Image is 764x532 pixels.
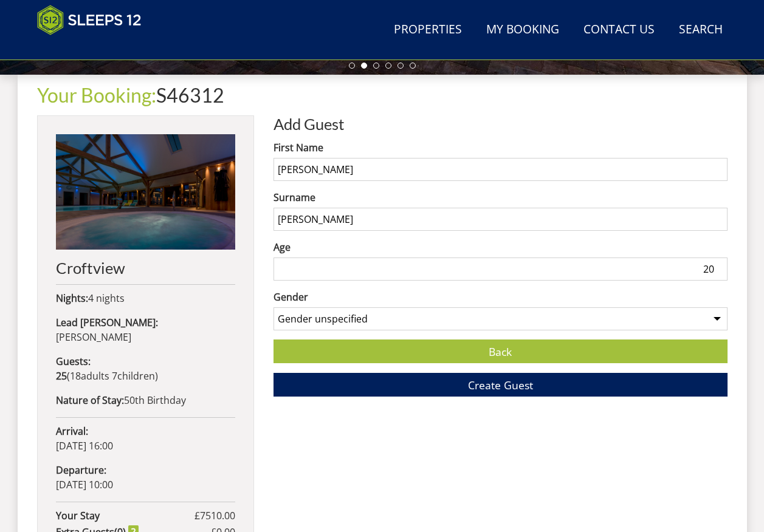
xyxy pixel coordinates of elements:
[109,369,155,383] span: child
[56,134,235,276] a: Croftview
[200,509,235,522] span: 7510.00
[37,84,728,106] h1: S46312
[194,508,235,523] span: £
[56,291,235,305] p: 4 nights
[56,316,158,329] strong: Lead [PERSON_NAME]:
[56,369,67,383] strong: 25
[56,394,124,407] strong: Nature of Stay:
[274,290,728,304] label: Gender
[112,369,117,383] span: 7
[674,16,728,44] a: Search
[274,373,728,397] button: Create Guest
[274,240,728,254] label: Age
[481,16,564,44] a: My Booking
[56,330,131,344] span: [PERSON_NAME]
[56,393,235,408] p: 50th Birthday
[70,369,109,383] span: adult
[579,16,659,44] a: Contact Us
[389,16,467,44] a: Properties
[274,190,728,205] label: Surname
[105,369,109,383] span: s
[56,508,194,523] strong: Your Stay
[56,134,235,250] img: An image of 'Croftview'
[56,424,235,453] p: [DATE] 16:00
[468,378,533,392] span: Create Guest
[56,292,88,305] strong: Nights:
[274,339,728,363] a: Back
[56,259,235,276] h2: Croftview
[274,140,728,155] label: First Name
[31,43,159,53] iframe: Customer reviews powered by Trustpilot
[139,369,155,383] span: ren
[56,425,88,438] strong: Arrival:
[274,208,728,231] input: Surname
[56,355,91,368] strong: Guests:
[274,158,728,181] input: Forename
[56,463,106,477] strong: Departure:
[37,83,156,107] a: Your Booking:
[56,463,235,492] p: [DATE] 10:00
[56,369,158,383] span: ( )
[70,369,81,383] span: 18
[37,5,142,35] img: Sleeps 12
[274,115,728,132] h2: Add Guest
